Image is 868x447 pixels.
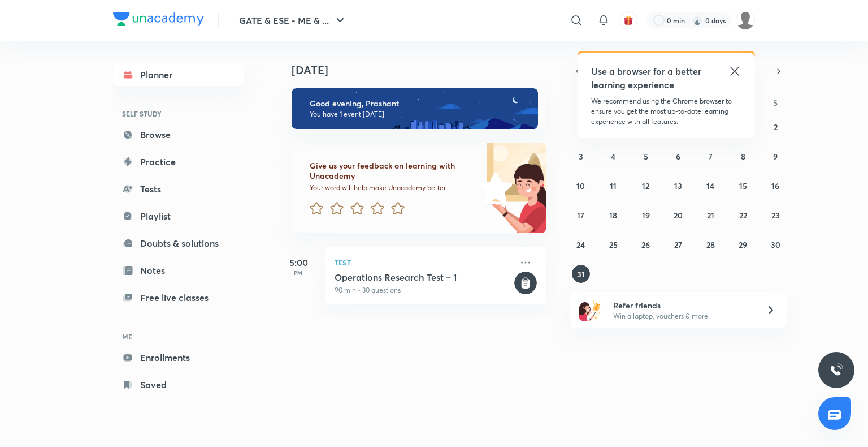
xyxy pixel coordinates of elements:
abbr: August 6, 2025 [676,151,680,162]
abbr: August 9, 2025 [773,151,778,162]
button: August 25, 2025 [604,235,622,253]
a: Planner [113,63,244,86]
button: August 19, 2025 [637,206,655,224]
p: Your word will help make Unacademy better [310,183,475,192]
img: referral [579,299,601,321]
abbr: August 29, 2025 [739,239,747,250]
button: August 30, 2025 [766,235,784,253]
img: ttu [830,363,843,377]
a: Playlist [113,205,244,227]
abbr: August 15, 2025 [739,180,747,191]
button: August 6, 2025 [669,147,687,165]
h5: Operations Research Test – 1 [335,272,512,283]
abbr: August 11, 2025 [610,180,617,191]
h6: ME [113,327,244,346]
button: GATE & ESE - ME & ... [232,9,354,32]
button: August 21, 2025 [701,206,719,224]
abbr: August 31, 2025 [577,269,585,280]
a: Company Logo [113,12,204,29]
a: Notes [113,259,244,282]
h5: 5:00 [276,256,321,269]
abbr: August 26, 2025 [641,239,650,250]
abbr: August 21, 2025 [707,210,714,221]
button: August 24, 2025 [572,235,590,253]
button: August 27, 2025 [669,235,687,253]
h6: Refer friends [613,299,752,311]
a: Doubts & solutions [113,232,244,255]
p: Test [335,256,512,269]
a: Enrollments [113,346,244,369]
abbr: August 12, 2025 [642,180,649,191]
img: Company Logo [113,12,204,26]
img: feedback_image [440,143,546,233]
button: August 8, 2025 [734,147,752,165]
button: August 7, 2025 [701,147,719,165]
abbr: August 19, 2025 [642,210,650,221]
button: August 3, 2025 [572,147,590,165]
button: August 12, 2025 [637,177,655,195]
abbr: August 18, 2025 [609,210,617,221]
button: August 5, 2025 [637,147,655,165]
button: August 29, 2025 [734,235,752,253]
button: August 4, 2025 [604,147,622,165]
button: August 23, 2025 [766,206,784,224]
abbr: August 10, 2025 [576,180,585,191]
button: August 10, 2025 [572,177,590,195]
a: Saved [113,373,244,396]
abbr: August 8, 2025 [741,151,745,162]
abbr: August 23, 2025 [771,210,780,221]
abbr: August 30, 2025 [771,239,780,250]
button: August 9, 2025 [766,147,784,165]
button: August 11, 2025 [604,177,622,195]
abbr: August 22, 2025 [739,210,747,221]
button: August 2, 2025 [766,118,784,136]
a: Practice [113,151,244,173]
abbr: August 25, 2025 [609,239,618,250]
a: Free live classes [113,286,244,309]
p: PM [276,269,321,276]
abbr: August 4, 2025 [611,151,615,162]
button: August 17, 2025 [572,206,590,224]
img: streak [692,15,703,26]
abbr: August 14, 2025 [706,180,714,191]
abbr: August 27, 2025 [674,239,682,250]
abbr: August 7, 2025 [709,151,713,162]
img: avatar [623,15,633,25]
abbr: August 28, 2025 [706,239,715,250]
abbr: August 5, 2025 [644,151,648,162]
abbr: August 13, 2025 [674,180,682,191]
h6: SELF STUDY [113,104,244,123]
abbr: August 3, 2025 [579,151,583,162]
button: August 28, 2025 [701,235,719,253]
img: Prashant Kumar [736,11,755,30]
abbr: August 17, 2025 [577,210,584,221]
abbr: August 16, 2025 [771,180,779,191]
p: 90 min • 30 questions [335,285,512,295]
h6: Good evening, Prashant [310,98,528,109]
h5: Use a browser for a better learning experience [591,65,704,92]
button: August 18, 2025 [604,206,622,224]
p: We recommend using the Chrome browser to ensure you get the most up-to-date learning experience w... [591,96,741,127]
abbr: Saturday [773,97,778,108]
button: August 22, 2025 [734,206,752,224]
a: Browse [113,123,244,146]
button: August 31, 2025 [572,265,590,283]
button: August 14, 2025 [701,177,719,195]
button: August 15, 2025 [734,177,752,195]
button: August 26, 2025 [637,235,655,253]
button: August 20, 2025 [669,206,687,224]
abbr: August 20, 2025 [674,210,683,221]
p: Win a laptop, vouchers & more [613,311,752,321]
button: August 16, 2025 [766,177,784,195]
img: evening [292,88,538,129]
a: Tests [113,178,244,200]
p: You have 1 event [DATE] [310,110,528,119]
h6: Give us your feedback on learning with Unacademy [310,161,475,181]
button: avatar [619,11,637,29]
button: August 13, 2025 [669,177,687,195]
abbr: August 24, 2025 [576,239,585,250]
h4: [DATE] [292,63,557,77]
abbr: August 2, 2025 [774,122,778,132]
